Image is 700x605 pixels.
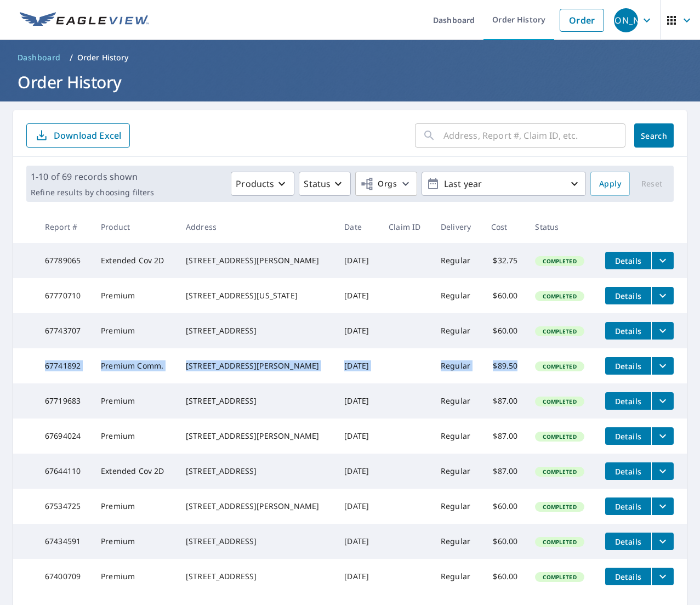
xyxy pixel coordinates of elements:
[335,278,380,313] td: [DATE]
[605,252,651,269] button: detailsBtn-67789065
[536,363,583,370] span: Completed
[612,361,645,371] span: Details
[92,211,177,243] th: Product
[432,211,482,243] th: Delivery
[526,211,596,243] th: Status
[482,383,527,419] td: $87.00
[605,497,651,515] button: detailsBtn-67534725
[536,398,583,405] span: Completed
[186,325,327,336] div: [STREET_ADDRESS]
[482,211,527,243] th: Cost
[612,326,645,336] span: Details
[36,383,92,419] td: 67719683
[651,252,674,269] button: filesDropdownBtn-67789065
[612,291,645,301] span: Details
[482,524,527,559] td: $60.00
[536,433,583,440] span: Completed
[70,51,73,64] li: /
[335,524,380,559] td: [DATE]
[36,211,92,243] th: Report #
[612,501,645,512] span: Details
[54,129,121,142] p: Download Excel
[590,172,630,196] button: Apply
[651,357,674,375] button: filesDropdownBtn-67741892
[432,278,482,313] td: Regular
[605,287,651,304] button: detailsBtn-67770710
[482,243,527,278] td: $32.75
[36,348,92,383] td: 67741892
[13,49,65,66] a: Dashboard
[186,395,327,406] div: [STREET_ADDRESS]
[92,559,177,594] td: Premium
[651,287,674,304] button: filesDropdownBtn-67770710
[26,123,130,148] button: Download Excel
[177,211,335,243] th: Address
[651,497,674,515] button: filesDropdownBtn-67534725
[13,49,687,66] nav: breadcrumb
[432,313,482,348] td: Regular
[186,536,327,547] div: [STREET_ADDRESS]
[432,383,482,419] td: Regular
[605,568,651,585] button: detailsBtn-67400709
[92,419,177,454] td: Premium
[335,383,380,419] td: [DATE]
[651,568,674,585] button: filesDropdownBtn-67400709
[92,524,177,559] td: Premium
[536,327,583,335] span: Completed
[651,533,674,550] button: filesDropdownBtn-67434591
[92,383,177,419] td: Premium
[13,71,687,93] h1: Order History
[186,255,327,266] div: [STREET_ADDRESS][PERSON_NAME]
[36,243,92,278] td: 67789065
[335,419,380,454] td: [DATE]
[605,462,651,480] button: detailsBtn-67644110
[36,489,92,524] td: 67534725
[36,313,92,348] td: 67743707
[651,427,674,445] button: filesDropdownBtn-67694024
[335,454,380,489] td: [DATE]
[18,52,61,63] span: Dashboard
[605,392,651,410] button: detailsBtn-67719683
[299,172,351,196] button: Status
[482,559,527,594] td: $60.00
[612,431,645,442] span: Details
[92,243,177,278] td: Extended Cov 2D
[186,571,327,582] div: [STREET_ADDRESS]
[36,419,92,454] td: 67694024
[355,172,417,196] button: Orgs
[186,290,327,301] div: [STREET_ADDRESS][US_STATE]
[335,211,380,243] th: Date
[612,466,645,477] span: Details
[614,8,638,32] div: [PERSON_NAME]
[482,489,527,524] td: $60.00
[36,524,92,559] td: 67434591
[422,172,586,196] button: Last year
[335,559,380,594] td: [DATE]
[605,533,651,550] button: detailsBtn-67434591
[360,177,397,191] span: Orgs
[186,431,327,442] div: [STREET_ADDRESS][PERSON_NAME]
[612,536,645,547] span: Details
[432,348,482,383] td: Regular
[335,489,380,524] td: [DATE]
[432,419,482,454] td: Regular
[482,313,527,348] td: $60.00
[77,52,129,63] p: Order History
[612,572,645,582] span: Details
[536,538,583,546] span: Completed
[92,454,177,489] td: Extended Cov 2D
[186,501,327,512] div: [STREET_ADDRESS][PERSON_NAME]
[482,348,527,383] td: $89.50
[432,454,482,489] td: Regular
[599,177,621,191] span: Apply
[482,278,527,313] td: $60.00
[304,177,331,190] p: Status
[651,322,674,340] button: filesDropdownBtn-67743707
[605,427,651,445] button: detailsBtn-67694024
[380,211,432,243] th: Claim ID
[335,243,380,278] td: [DATE]
[440,174,568,194] p: Last year
[335,348,380,383] td: [DATE]
[31,188,154,197] p: Refine results by choosing filters
[536,503,583,511] span: Completed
